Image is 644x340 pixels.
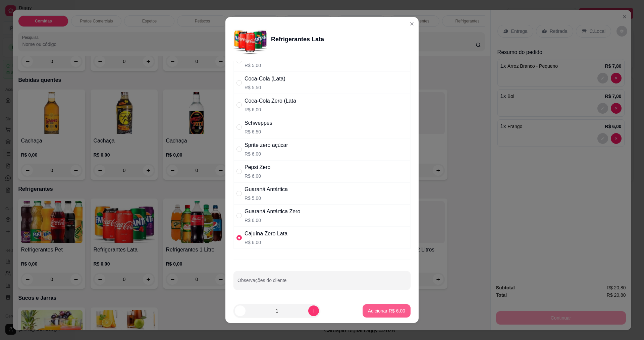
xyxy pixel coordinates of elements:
p: R$ 5,00 [245,195,288,202]
button: Adicionar R$ 6,00 [363,304,411,318]
p: R$ 5,50 [245,84,285,91]
p: R$ 6,50 [245,128,272,135]
div: Guaraná Antártica [245,185,288,193]
img: product-image [233,22,267,56]
div: Coca-Cola (Lata) [245,75,285,83]
p: R$ 6,00 [245,217,300,224]
div: Refrigerantes Lata [271,35,324,44]
input: Observações do cliente [237,280,407,286]
div: Coca-Cola Zero (Lata [245,97,296,105]
button: decrease-product-quantity [235,305,246,316]
p: R$ 6,00 [245,239,287,246]
p: R$ 6,00 [245,106,296,113]
p: Adicionar R$ 6,00 [368,307,405,314]
p: R$ 6,00 [245,173,270,179]
p: R$ 5,00 [245,62,278,69]
button: Close [407,18,417,29]
div: Sprite zero açúcar [245,141,288,149]
div: Cajuína Zero Lata [245,230,287,238]
p: R$ 6,00 [245,151,288,157]
div: Pepsi Zero [245,163,270,171]
div: Schweppes [245,119,272,127]
button: increase-product-quantity [308,305,319,316]
div: Guaraná Antártica Zero [245,208,300,216]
